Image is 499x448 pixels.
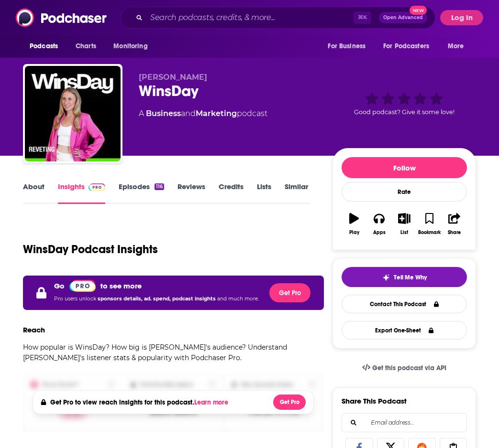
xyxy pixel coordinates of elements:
[342,267,467,287] button: tell me why sparkleTell Me Why
[23,182,44,204] a: About
[354,108,455,116] span: Good podcast? Give it some love!
[410,6,427,15] span: New
[383,15,423,20] span: Open Advanced
[139,73,207,82] span: [PERSON_NAME]
[392,207,417,241] button: List
[383,40,429,53] span: For Podcasters
[69,279,96,292] a: Pro website
[394,274,427,281] span: Tell Me Why
[100,281,142,290] p: to see more
[442,207,467,241] button: Share
[342,396,407,405] h3: Share This Podcast
[181,109,196,118] span: and
[273,395,306,410] button: Get Pro
[342,207,366,241] button: Play
[155,183,164,190] div: 116
[321,37,377,55] button: open menu
[219,182,244,204] a: Credits
[120,7,435,29] div: Search podcasts, credits, & more...
[139,108,267,119] div: A podcast
[342,295,467,313] a: Contact This Podcast
[194,399,231,406] button: Learn more
[342,413,467,432] div: Search followers
[448,40,464,53] span: More
[89,183,105,191] img: Podchaser Pro
[441,37,476,55] button: open menu
[54,292,259,306] p: Pro users unlock and much more.
[355,356,454,380] a: Get this podcast via API
[349,230,359,235] div: Play
[377,37,443,55] button: open menu
[366,207,391,241] button: Apps
[373,230,386,235] div: Apps
[50,398,231,406] h4: Get Pro to view reach insights for this podcast.
[30,40,58,53] span: Podcasts
[328,40,366,53] span: For Business
[196,109,237,118] a: Marketing
[382,274,390,281] img: tell me why sparkle
[177,182,205,204] a: Reviews
[146,109,181,118] a: Business
[23,242,158,256] h1: WinsDay Podcast Insights
[54,281,65,290] p: Go
[418,230,441,235] div: Bookmark
[400,230,408,235] div: List
[440,10,483,25] button: Log In
[448,230,461,235] div: Share
[23,342,324,363] p: How popular is WinsDay? How big is [PERSON_NAME]'s audience? Understand [PERSON_NAME]'s listener ...
[269,283,310,302] button: Get Pro
[98,296,217,302] span: sponsors details, ad. spend, podcast insights
[342,157,467,178] button: Follow
[342,182,467,202] div: Rate
[146,10,354,25] input: Search podcasts, credits, & more...
[417,207,442,241] button: Bookmark
[379,12,427,23] button: Open AdvancedNew
[354,11,371,24] span: ⌘ K
[119,182,164,204] a: Episodes116
[23,325,45,334] h3: Reach
[372,364,446,372] span: Get this podcast via API
[113,40,147,53] span: Monitoring
[342,321,467,340] button: Export One-Sheet
[350,414,459,432] input: Email address...
[69,37,102,55] a: Charts
[23,37,70,55] button: open menu
[76,40,96,53] span: Charts
[257,182,271,204] a: Lists
[58,182,105,204] a: InsightsPodchaser Pro
[69,280,96,292] img: Podchaser Pro
[333,73,476,132] div: Good podcast? Give it some love!
[107,37,160,55] button: open menu
[25,66,121,161] img: WinsDay
[16,9,108,27] img: Podchaser - Follow, Share and Rate Podcasts
[285,182,308,204] a: Similar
